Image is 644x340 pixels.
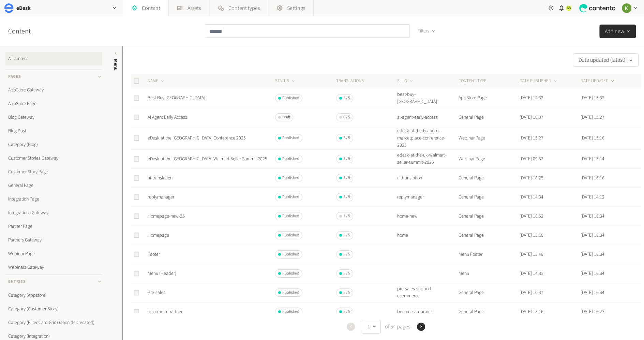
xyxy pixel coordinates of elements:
a: Integrations Gateway [5,206,102,220]
time: [DATE] 13:10 [520,232,543,239]
span: Published [282,232,299,238]
time: [DATE] 15:27 [520,135,543,142]
td: Webinar Page [458,127,519,149]
td: replymanager [397,188,458,207]
span: 5 / 5 [343,309,350,315]
a: AppStore Page [5,97,102,110]
a: Category (Filter Card Grid) (soon deprecated) [5,316,102,329]
a: ai-translation [148,175,173,181]
span: Pages [8,74,21,80]
img: Keelin Terry [622,3,631,13]
a: All content [5,52,102,65]
button: 1 [362,320,381,333]
a: Category (Appstore) [5,289,102,302]
span: Published [282,135,299,141]
td: Webinar Page [458,149,519,168]
button: NAME [148,78,165,85]
td: edesk-at-the-uk-walmart-seller-summit-2025 [397,149,458,168]
a: Webinar Page [5,247,102,261]
span: Menu [112,59,119,71]
span: Published [282,290,299,296]
a: Partner Page [5,220,102,233]
span: 5 / 5 [343,270,350,277]
span: Content types [228,4,260,12]
td: AppStore Page [458,89,519,108]
span: 5 / 5 [343,95,350,101]
td: pre-sales-support-ecommerce [397,283,458,302]
td: edesk-at-the-b-and-q-marketplace-conference-2025 [397,127,458,149]
td: home [397,226,458,245]
time: [DATE] 09:52 [520,156,543,162]
span: Draft [282,114,290,120]
time: [DATE] 13:49 [520,251,543,258]
a: Pre-sales [148,289,165,296]
a: Category (Customer Story) [5,302,102,316]
td: Menu Footer [458,245,519,264]
time: [DATE] 10:37 [520,289,543,296]
td: ai-translation [397,168,458,188]
span: Published [282,175,299,181]
span: 5 / 5 [343,156,350,162]
span: 5 / 5 [343,175,350,181]
button: STATUS [275,78,296,85]
time: [DATE] 10:52 [520,213,543,220]
a: Webinars Gateway [5,261,102,274]
span: 1 / 5 [343,213,350,219]
time: [DATE] 16:34 [581,270,604,277]
a: eDesk at the [GEOGRAPHIC_DATA] Conference 2025 [148,135,246,142]
time: [DATE] 15:27 [581,114,604,121]
td: General Page [458,302,519,321]
span: Published [282,213,299,219]
a: become-a-partner [148,308,182,315]
a: Integration Page [5,192,102,206]
span: 0 / 5 [343,114,350,120]
a: Customer Story Page [5,165,102,179]
time: [DATE] 13:16 [520,308,543,315]
span: of 54 pages [384,322,410,330]
span: 5 / 5 [343,251,350,257]
time: [DATE] 16:34 [581,213,604,220]
span: Entries [8,279,26,285]
span: 63 [567,5,571,11]
span: Published [282,156,299,162]
a: General Page [5,179,102,192]
h2: eDesk [16,4,31,12]
time: [DATE] 16:34 [581,251,604,258]
a: replymanager [148,194,174,201]
th: Translations [336,74,397,89]
th: CONTENT TYPE [458,74,519,89]
td: General Page [458,188,519,207]
a: Menu (Header) [148,270,176,277]
td: General Page [458,207,519,226]
td: ai-agent-early-access [397,108,458,127]
button: Add new [599,25,636,38]
span: Published [282,194,299,200]
td: Menu [458,264,519,283]
td: General Page [458,283,519,302]
button: SLUG [397,78,414,85]
h2: Content [8,26,46,36]
time: [DATE] 16:23 [581,308,604,315]
time: [DATE] 10:37 [520,114,543,121]
span: 5 / 5 [343,290,350,296]
time: [DATE] 15:16 [581,135,604,142]
button: Date updated (latest) [573,53,639,67]
button: Filters [412,24,441,38]
a: Blog Gateway [5,110,102,124]
a: Customer Stories Gateway [5,151,102,165]
time: [DATE] 16:34 [581,232,604,239]
a: Homepage [148,232,169,239]
td: best-buy-[GEOGRAPHIC_DATA] [397,89,458,108]
time: [DATE] 14:33 [520,270,543,277]
time: [DATE] 16:16 [581,175,604,181]
span: Published [282,95,299,101]
time: [DATE] 14:32 [520,94,543,101]
time: [DATE] 10:25 [520,175,543,181]
time: [DATE] 16:34 [581,289,604,296]
img: eDesk [4,3,14,13]
button: DATE UPDATED [581,78,615,85]
td: become-a-partner [397,302,458,321]
a: AppStore Gateway [5,83,102,97]
time: [DATE] 15:14 [581,156,604,162]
